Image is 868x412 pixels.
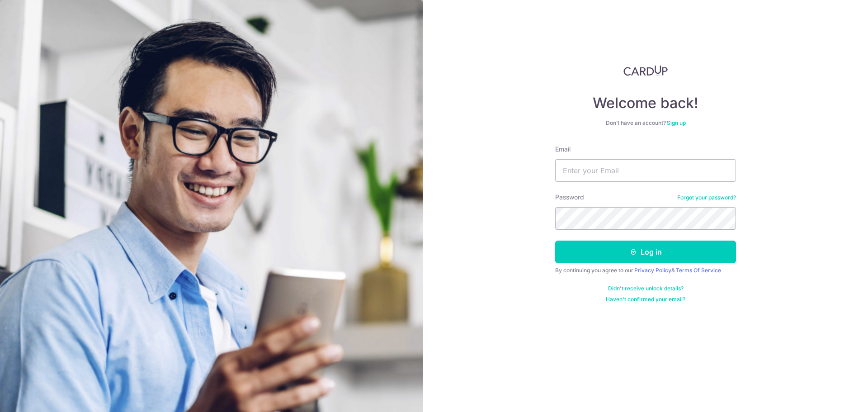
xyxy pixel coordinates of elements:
div: Don’t have an account? [555,119,736,127]
label: Email [555,145,571,154]
input: Enter your Email [555,159,736,182]
button: Log in [555,241,736,263]
img: CardUp Logo [623,65,668,76]
div: By continuing you agree to our & [555,267,736,274]
label: Password [555,193,584,202]
a: Privacy Policy [634,267,671,274]
a: Haven't confirmed your email? [606,296,685,303]
a: Sign up [667,119,686,126]
h4: Welcome back! [555,94,736,112]
a: Didn't receive unlock details? [608,285,684,292]
a: Terms Of Service [676,267,721,274]
a: Forgot your password? [677,194,736,201]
